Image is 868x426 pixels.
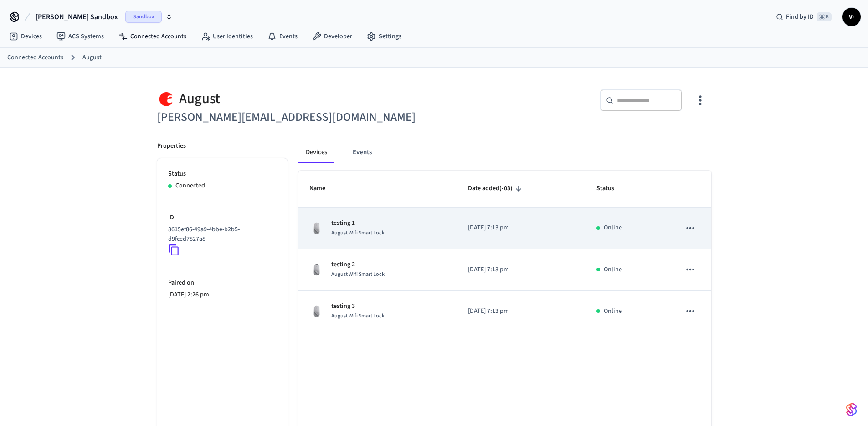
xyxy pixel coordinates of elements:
[331,218,385,228] p: testing 1
[331,270,385,278] span: August Wifi Smart Lock
[157,89,175,108] img: August Logo, Square
[309,262,324,277] img: August Wifi Smart Lock 3rd Gen, Silver, Front
[468,307,575,316] p: [DATE] 7:13 pm
[786,12,814,21] span: Find by ID
[168,278,277,288] p: Paired on
[846,402,857,417] img: SeamLogoGradient.69752ec5.svg
[298,171,711,332] table: sticky table
[604,265,622,275] p: Online
[331,260,385,270] p: testing 2
[168,290,277,300] p: [DATE] 2:26 pm
[111,28,194,45] a: Connected Accounts
[842,8,861,26] button: V-
[2,28,49,45] a: Devices
[7,53,63,62] a: Connected Accounts
[331,301,385,311] p: testing 3
[168,169,277,179] p: Status
[468,265,575,275] p: [DATE] 7:13 pm
[157,89,429,108] div: August
[604,307,622,316] p: Online
[82,53,102,62] a: August
[194,28,260,45] a: User Identities
[305,28,360,45] a: Developer
[260,28,305,45] a: Events
[817,12,832,21] span: ⌘ K
[331,312,385,320] span: August Wifi Smart Lock
[175,181,205,191] p: Connected
[468,223,575,233] p: [DATE] 7:13 pm
[309,182,337,196] span: Name
[769,9,839,25] div: Find by ID⌘ K
[843,9,860,25] span: V-
[298,141,334,163] button: Devices
[168,213,277,223] p: ID
[49,28,111,45] a: ACS Systems
[596,182,626,196] span: Status
[604,223,622,233] p: Online
[125,11,162,23] span: Sandbox
[345,141,379,163] button: Events
[36,11,118,22] span: [PERSON_NAME] Sandbox
[331,229,385,237] span: August Wifi Smart Lock
[309,221,324,235] img: August Wifi Smart Lock 3rd Gen, Silver, Front
[360,28,409,45] a: Settings
[468,182,524,196] span: Date added(-03)
[157,141,186,151] p: Properties
[298,141,711,163] div: connected account tabs
[168,225,273,244] p: 8615ef86-49a9-4bbe-b2b5-d9fced7827a8
[157,108,429,127] h6: [PERSON_NAME][EMAIL_ADDRESS][DOMAIN_NAME]
[309,304,324,318] img: August Wifi Smart Lock 3rd Gen, Silver, Front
